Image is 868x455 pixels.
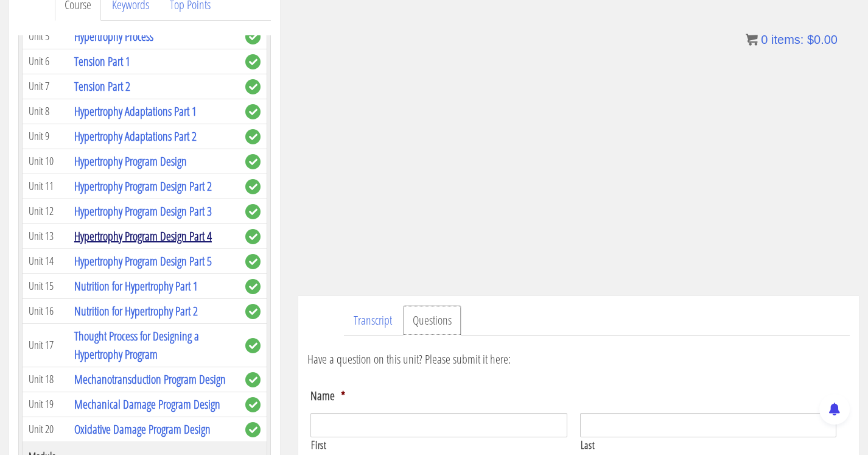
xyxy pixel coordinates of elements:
span: $ [807,33,814,46]
span: complete [245,154,261,169]
a: Hypertrophy Program Design Part 4 [74,228,212,244]
a: Oxidative Damage Program Design [74,421,211,437]
span: complete [245,229,261,244]
td: Unit 5 [23,24,68,49]
td: Unit 18 [23,367,68,392]
td: Unit 11 [23,174,68,199]
a: Tension Part 1 [74,53,130,69]
td: Unit 14 [23,249,68,273]
a: Nutrition for Hypertrophy Part 2 [74,303,198,319]
span: complete [245,54,261,69]
a: Mechanical Damage Program Design [74,396,220,412]
a: Hypertrophy Adaptations Part 2 [74,128,197,144]
label: First [311,438,567,453]
a: Tension Part 2 [74,78,130,94]
td: Unit 15 [23,273,68,298]
span: complete [245,422,261,437]
span: 0 [761,33,768,46]
td: Unit 19 [23,392,68,417]
td: Unit 17 [23,323,68,367]
span: complete [245,397,261,412]
a: Hypertrophy Program Design Part 2 [74,178,212,194]
a: Transcript [344,305,402,336]
a: Mechanotransduction Program Design [74,371,226,387]
span: complete [245,204,261,219]
td: Unit 12 [23,199,68,224]
a: Hypertrophy Process [74,28,153,44]
span: complete [245,129,261,144]
bdi: 0.00 [807,33,838,46]
a: Nutrition for Hypertrophy Part 1 [74,278,198,294]
td: Unit 7 [23,74,68,99]
img: icon11.png [746,34,758,46]
td: Unit 8 [23,99,68,124]
td: Unit 16 [23,298,68,323]
a: Questions [403,305,461,336]
a: Hypertrophy Program Design [74,153,187,169]
a: Hypertrophy Program Design Part 3 [74,203,212,219]
span: complete [245,338,261,353]
span: complete [245,104,261,119]
a: Hypertrophy Adaptations Part 1 [74,103,197,119]
td: Unit 20 [23,417,68,442]
span: complete [245,304,261,319]
a: Thought Process for Designing a Hypertrophy Program [74,328,199,362]
span: complete [245,372,261,387]
a: 0 items: $0.00 [746,33,838,46]
td: Unit 13 [23,224,68,249]
span: complete [245,29,261,44]
td: Unit 6 [23,49,68,74]
span: complete [245,179,261,194]
p: Have a question on this unit? Please submit it here: [307,350,850,369]
td: Unit 9 [23,124,68,149]
span: items: [771,33,803,46]
a: Hypertrophy Program Design Part 5 [74,253,212,269]
span: complete [245,279,261,294]
label: Name [310,388,345,404]
span: complete [245,254,261,269]
label: Last [581,438,836,453]
td: Unit 10 [23,149,68,174]
span: complete [245,79,261,94]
